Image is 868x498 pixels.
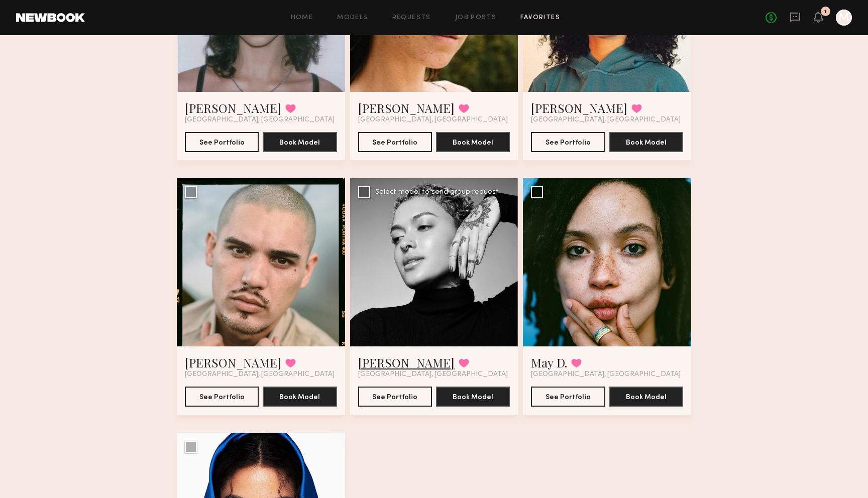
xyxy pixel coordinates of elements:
a: Job Posts [455,15,497,21]
button: Book Model [436,387,510,407]
button: See Portfolio [358,387,432,407]
button: See Portfolio [531,387,605,407]
span: [GEOGRAPHIC_DATA], [GEOGRAPHIC_DATA] [531,370,681,379]
button: See Portfolio [531,132,605,152]
span: [GEOGRAPHIC_DATA], [GEOGRAPHIC_DATA] [185,116,335,124]
span: [GEOGRAPHIC_DATA], [GEOGRAPHIC_DATA] [358,370,508,379]
a: Home [291,15,313,21]
a: M [836,10,852,26]
span: [GEOGRAPHIC_DATA], [GEOGRAPHIC_DATA] [531,116,681,124]
button: See Portfolio [185,132,259,152]
a: Book Model [263,392,337,401]
button: Book Model [263,132,337,152]
button: Book Model [263,387,337,407]
a: May D. [531,354,567,370]
button: Book Model [609,132,683,152]
a: Requests [392,15,431,21]
button: Book Model [609,387,683,407]
a: Book Model [609,392,683,401]
div: Select model to send group request [375,189,499,196]
div: 1 [824,9,827,15]
a: [PERSON_NAME] [358,100,455,116]
a: Book Model [436,392,510,401]
a: [PERSON_NAME] [531,100,627,116]
a: [PERSON_NAME] [185,100,281,116]
a: Book Model [609,138,683,146]
button: Book Model [436,132,510,152]
a: Favorites [520,15,560,21]
a: Book Model [436,138,510,146]
a: [PERSON_NAME] [358,354,455,370]
a: Models [337,15,368,21]
span: [GEOGRAPHIC_DATA], [GEOGRAPHIC_DATA] [185,370,335,379]
a: Book Model [263,138,337,146]
button: See Portfolio [358,132,432,152]
a: [PERSON_NAME] [185,354,281,370]
button: See Portfolio [185,387,259,407]
span: [GEOGRAPHIC_DATA], [GEOGRAPHIC_DATA] [358,116,508,124]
